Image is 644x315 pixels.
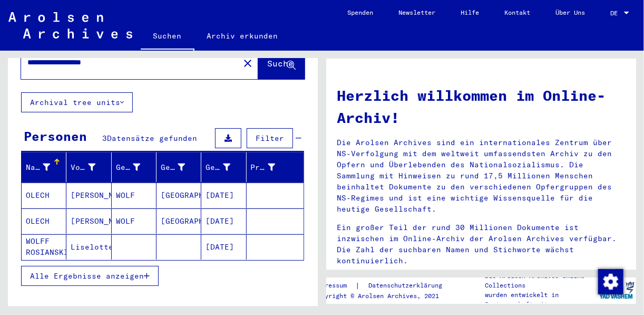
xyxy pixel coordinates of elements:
div: Personen [24,127,87,146]
p: Ein großer Teil der rund 30 Millionen Dokumente ist inzwischen im Online-Archiv der Arolsen Archi... [337,222,626,266]
mat-cell: WOLFF ROSIANSKI [22,234,66,260]
div: Geburtsname [116,162,140,173]
mat-cell: [PERSON_NAME] [66,183,111,208]
div: Geburtsdatum [206,159,246,176]
span: Alle Ergebnisse anzeigen [30,271,144,281]
mat-cell: [DATE] [201,234,246,260]
button: Suche [258,46,305,79]
div: Prisoner # [251,159,291,176]
div: Nachname [26,162,50,173]
p: Copyright © Arolsen Archives, 2021 [314,291,455,301]
span: Filter [256,133,284,143]
button: Clear [237,52,258,73]
mat-header-cell: Geburtsdatum [201,152,246,182]
mat-cell: [PERSON_NAME] [66,208,111,234]
mat-cell: OLECH [22,208,66,234]
h1: Herzlich willkommen im Online-Archiv! [337,84,626,129]
div: Prisoner # [251,162,275,173]
img: Zustimmung ändern [598,269,623,294]
span: Suche [267,58,294,69]
mat-cell: [GEOGRAPHIC_DATA] [157,208,201,234]
mat-cell: WOLF [112,208,157,234]
a: Archiv erkunden [194,23,291,49]
mat-cell: [GEOGRAPHIC_DATA] [157,183,201,208]
a: Datenschutzerklärung [360,280,455,291]
p: wurden entwickelt in Partnerschaft mit [485,290,598,309]
div: Geburt‏ [161,162,185,173]
mat-icon: close [241,57,254,70]
div: Nachname [26,159,66,176]
button: Archival tree units [21,92,133,112]
button: Alle Ergebnisse anzeigen [21,266,159,286]
mat-cell: Liselotte [66,234,111,260]
div: Vorname [71,159,111,176]
mat-header-cell: Prisoner # [247,152,304,182]
div: Geburtsname [116,159,156,176]
img: Arolsen_neg.svg [8,12,132,39]
div: Vorname [71,162,95,173]
mat-header-cell: Vorname [66,152,111,182]
div: Geburtsdatum [206,162,230,173]
mat-header-cell: Geburt‏ [157,152,201,182]
mat-cell: OLECH [22,183,66,208]
button: Filter [247,128,293,148]
div: | [314,280,455,291]
a: Suchen [141,23,194,51]
mat-cell: [DATE] [201,208,246,234]
mat-header-cell: Nachname [22,152,66,182]
mat-header-cell: Geburtsname [112,152,157,182]
mat-cell: [DATE] [201,183,246,208]
div: Geburt‏ [161,159,201,176]
span: Datensätze gefunden [107,133,197,143]
span: 3 [102,133,107,143]
p: Die Arolsen Archives Online-Collections [485,271,598,290]
span: DE [610,9,622,17]
p: Die Arolsen Archives sind ein internationales Zentrum über NS-Verfolgung mit dem weltweit umfasse... [337,137,626,215]
mat-cell: WOLF [112,183,157,208]
a: Impressum [314,280,355,291]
